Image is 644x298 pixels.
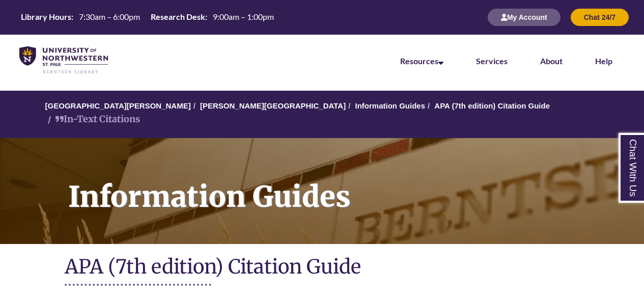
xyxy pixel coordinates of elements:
[595,56,612,66] a: Help
[434,101,550,110] a: APA (7th edition) Citation Guide
[79,12,140,21] span: 7:30am – 6:00pm
[488,13,561,21] a: My Account
[571,9,629,26] button: Chat 24/7
[400,56,443,66] a: Resources
[65,254,580,281] h1: APA (7th edition) Citation Guide
[540,56,563,66] a: About
[571,13,629,21] a: Chat 24/7
[213,12,274,21] span: 9:00am – 1:00pm
[57,138,644,231] h1: Information Guides
[45,112,140,127] li: In-Text Citations
[147,11,209,22] th: Research Desk:
[17,11,278,22] table: Hours Today
[19,46,108,74] img: UNWSP Library Logo
[476,56,508,66] a: Services
[17,11,75,22] th: Library Hours:
[17,11,278,23] a: Hours Today
[355,101,425,110] a: Information Guides
[200,101,346,110] a: [PERSON_NAME][GEOGRAPHIC_DATA]
[45,101,191,110] a: [GEOGRAPHIC_DATA][PERSON_NAME]
[488,9,561,26] button: My Account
